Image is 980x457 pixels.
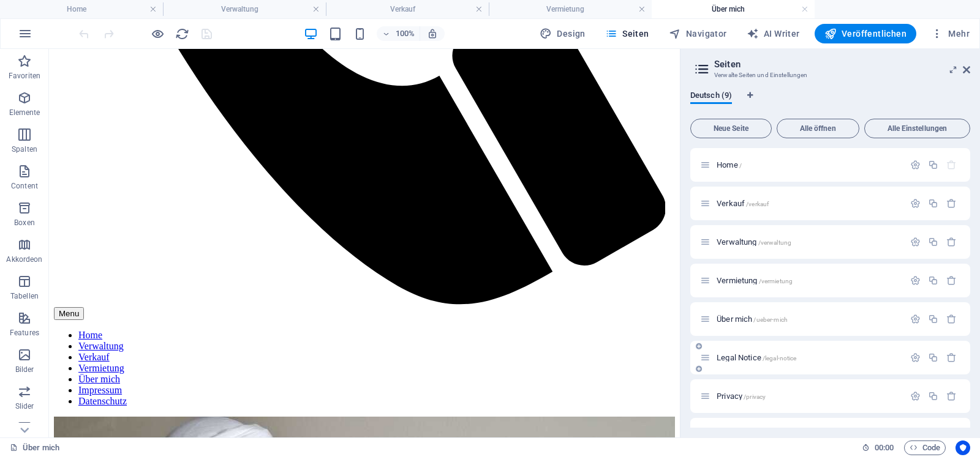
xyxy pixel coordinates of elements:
[910,275,921,286] div: Einstellungen
[427,28,438,39] i: Bei Größenänderung Zoomstufe automatisch an das gewählte Gerät anpassen.
[742,24,805,43] button: AI Writer
[9,108,40,117] p: Elemente
[717,160,742,169] span: Klick, um Seite zu öffnen
[150,26,165,41] button: Klicke hier, um den Vorschau-Modus zu verlassen
[714,70,946,81] h3: Verwalte Seiten und Einstellungen
[956,440,970,455] button: Usercentrics
[910,160,921,170] div: Einstellungen
[946,352,957,363] div: Entfernen
[14,218,35,228] p: Boxen
[883,443,885,452] span: :
[10,328,39,338] p: Features
[946,160,957,170] div: Die Startseite kann nicht gelöscht werden
[910,198,921,209] div: Einstellungen
[713,238,904,246] div: Verwaltung/verwaltung
[946,314,957,324] div: Entfernen
[928,198,938,209] div: Duplizieren
[535,24,590,43] button: Design
[713,277,904,284] div: Vermietung/vermietung
[11,181,38,191] p: Content
[669,28,727,40] span: Navigator
[664,24,732,43] button: Navigator
[910,314,921,324] div: Einstellungen
[9,71,40,81] p: Favoriten
[777,119,859,138] button: Alle öffnen
[946,237,957,247] div: Entfernen
[717,392,766,401] span: Privacy
[782,125,854,132] span: Alle öffnen
[714,59,970,70] h2: Seiten
[739,162,742,169] span: /
[175,27,189,41] i: Seite neu laden
[815,24,916,43] button: Veröffentlichen
[395,26,415,41] h6: 100%
[696,125,766,132] span: Neue Seite
[15,401,34,411] p: Slider
[824,28,907,40] span: Veröffentlichen
[747,28,800,40] span: AI Writer
[946,275,957,286] div: Entfernen
[717,237,791,247] span: Klick, um Seite zu öffnen
[870,125,965,132] span: Alle Einstellungen
[904,440,946,455] button: Code
[175,26,189,41] button: reload
[163,2,326,16] h4: Verwaltung
[717,314,788,324] span: Klick, um Seite zu öffnen
[910,352,921,363] div: Einstellungen
[763,355,797,362] span: /legal-notice
[6,255,42,264] p: Akkordeon
[928,275,938,286] div: Duplizieren
[910,391,921,401] div: Einstellungen
[713,161,904,169] div: Home/
[926,24,974,43] button: Mehr
[489,2,652,16] h4: Vermietung
[910,237,921,247] div: Einstellungen
[377,26,420,41] button: 100%
[746,201,769,207] span: /verkauf
[910,440,940,455] span: Code
[600,24,654,43] button: Seiten
[946,198,957,209] div: Entfernen
[652,2,815,16] h4: Über mich
[928,352,938,363] div: Duplizieren
[713,199,904,207] div: Verkauf/verkauf
[744,393,766,400] span: /privacy
[713,392,904,400] div: Privacy/privacy
[690,119,772,138] button: Neue Seite
[717,199,769,208] span: Verkauf
[928,391,938,401] div: Duplizieren
[759,278,793,284] span: /vermietung
[690,91,970,114] div: Sprachen-Tabs
[717,276,793,285] span: Klick, um Seite zu öffnen
[605,28,649,40] span: Seiten
[10,440,59,455] a: Klick, um Auswahl aufzuheben. Doppelklick öffnet Seitenverwaltung
[862,440,894,455] h6: Session-Zeit
[690,88,732,105] span: Deutsch (9)
[717,353,796,362] span: Legal Notice
[713,354,904,362] div: Legal Notice/legal-notice
[15,365,34,374] p: Bilder
[758,239,792,246] span: /verwaltung
[10,291,39,301] p: Tabellen
[928,237,938,247] div: Duplizieren
[753,316,788,323] span: /ueber-mich
[931,28,970,40] span: Mehr
[713,315,904,323] div: Über mich/ueber-mich
[875,440,894,455] span: 00 00
[928,160,938,170] div: Duplizieren
[928,314,938,324] div: Duplizieren
[540,28,586,40] span: Design
[864,119,970,138] button: Alle Einstellungen
[12,144,37,154] p: Spalten
[946,391,957,401] div: Entfernen
[326,2,489,16] h4: Verkauf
